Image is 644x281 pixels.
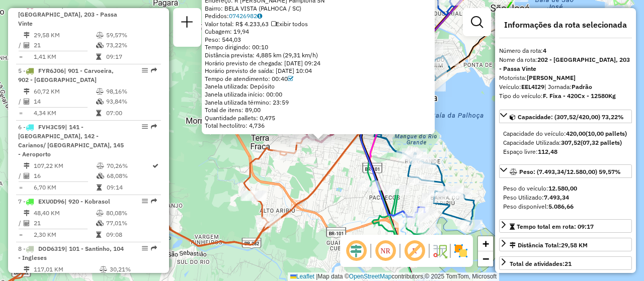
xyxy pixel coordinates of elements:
[205,51,432,59] div: Distância prevista: 4,885 km (29,31 km/h)
[499,164,632,178] a: Peso: (7.493,34/12.580,00) 59,57%
[96,110,101,116] i: Tempo total em rota
[538,148,557,155] strong: 112,48
[572,83,592,90] strong: Padrão
[24,32,30,38] i: Distância Total
[561,139,581,146] strong: 307,52
[33,30,96,40] td: 29,58 KM
[106,218,156,228] td: 77,01%
[543,92,616,100] strong: F. Fixa - 420Cx - 12580Kg
[205,67,432,75] div: Horário previsto de saída: [DATE] 10:04
[499,256,632,270] a: Total de atividades:21
[561,241,588,249] span: 29,58 KM
[499,91,632,101] div: Tipo do veículo:
[109,264,157,274] td: 30,21%
[519,168,621,175] span: Peso: (7.493,34/12.580,00) 59,57%
[316,273,317,280] span: |
[24,99,30,105] i: Total de Atividades
[18,230,23,240] td: =
[478,251,493,266] a: Zoom out
[499,46,632,55] div: Número da rota:
[142,67,148,73] em: Opções
[33,86,96,97] td: 60,72 KM
[151,67,157,73] em: Rota exportada
[18,218,23,228] td: /
[24,266,30,272] i: Distância Total
[581,139,622,146] strong: (07,32 pallets)
[38,245,65,252] span: DOD6319
[96,88,104,95] i: % de utilização do peso
[106,30,156,40] td: 59,57%
[33,97,96,107] td: 14
[33,40,96,50] td: 21
[290,273,314,280] a: Leaflet
[548,203,574,210] strong: 5.086,66
[205,99,432,107] div: Janela utilizada término: 23:59
[503,129,628,138] div: Capacidade do veículo:
[205,5,432,13] div: Bairro: BELA VISTA (PALHOCA / SC)
[453,243,469,259] img: Exibir/Ocultar setores
[517,223,594,230] span: Tempo total em rota: 09:17
[177,12,197,35] a: Nova sessão e pesquisa
[97,184,102,191] i: Tempo total em rota
[205,20,432,28] div: Valor total: R$ 4.233,63
[271,20,308,28] span: Exibir todos
[106,86,156,97] td: 98,16%
[205,90,432,99] div: Janela utilizada início: 00:00
[499,125,632,160] div: Capacidade: (307,52/420,00) 73,22%
[97,163,104,169] i: % de utilização do peso
[38,2,61,9] span: EEL4I29
[521,83,544,90] strong: EEL4I29
[344,239,368,263] span: Ocultar deslocamento
[151,245,157,251] em: Rota exportada
[142,198,148,204] em: Opções
[33,218,96,228] td: 21
[18,52,23,62] td: =
[106,97,156,107] td: 93,84%
[106,171,151,181] td: 68,08%
[24,163,30,169] i: Distância Total
[205,82,432,90] div: Janela utilizada: Depósito
[205,106,432,114] div: Total de itens: 89,00
[499,55,632,73] div: Nome da rota:
[288,75,293,82] a: Com service time
[18,171,23,181] td: /
[499,56,630,72] strong: 202 - [GEOGRAPHIC_DATA], 203 - Passa Vinte
[96,99,104,105] i: % de utilização da cubagem
[106,161,151,171] td: 70,26%
[106,182,151,193] td: 09:14
[33,161,96,171] td: 107,22 KM
[38,123,65,131] span: FVH3C59
[205,114,432,122] div: Quantidade pallets: 0,475
[373,239,397,263] span: Ocultar NR
[543,47,546,54] strong: 4
[510,241,588,250] div: Distância Total:
[499,82,632,91] div: Veículo:
[96,54,101,60] i: Tempo total em rota
[503,147,628,156] div: Espaço livre:
[18,123,124,158] span: 6 -
[499,180,632,215] div: Peso: (7.493,34/12.580,00) 59,57%
[96,220,104,226] i: % de utilização da cubagem
[403,239,427,263] span: Exibir rótulo
[24,220,30,226] i: Total de Atividades
[432,243,448,259] img: Fluxo de ruas
[565,260,572,267] strong: 21
[586,130,627,137] strong: (10,00 pallets)
[106,52,156,62] td: 09:17
[24,173,30,179] i: Total de Atividades
[527,74,576,81] strong: [PERSON_NAME]
[96,210,104,216] i: % de utilização do peso
[38,198,64,205] span: EXU0D96
[503,202,628,211] div: Peso disponível:
[18,2,117,27] span: | 202 - [GEOGRAPHIC_DATA], 203 - Passa Vinte
[499,238,632,251] a: Distância Total:29,58 KM
[96,42,104,48] i: % de utilização da cubagem
[24,42,30,48] i: Total de Atividades
[499,219,632,233] a: Tempo total em rota: 09:17
[151,124,157,130] em: Rota exportada
[24,210,30,216] i: Distância Total
[18,67,114,83] span: 5 -
[499,20,632,30] h4: Informações da rota selecionada
[152,163,158,169] i: Rota otimizada
[518,113,624,121] span: Capacidade: (307,52/420,00) 73,22%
